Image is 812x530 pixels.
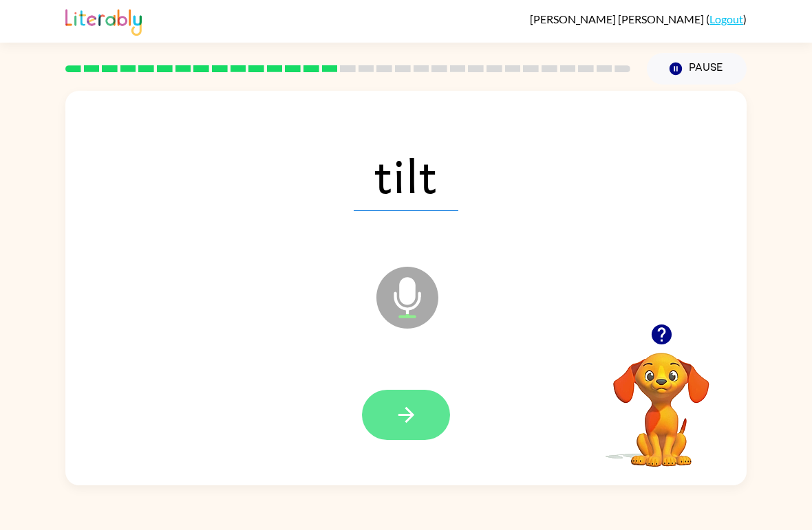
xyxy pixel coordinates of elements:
span: [PERSON_NAME] [PERSON_NAME] [530,12,706,25]
a: Logout [709,12,743,25]
div: ( ) [530,12,747,25]
span: tilt [354,140,458,211]
button: Pause [647,53,747,85]
img: Literably [65,5,142,36]
video: Your browser must support playing .mp4 files to use Literably. Please try using another browser. [592,331,730,469]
